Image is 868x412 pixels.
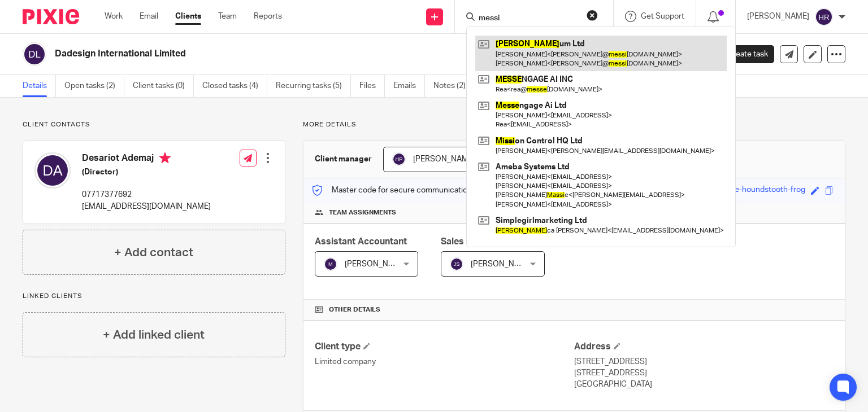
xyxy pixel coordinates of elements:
[471,260,533,268] span: [PERSON_NAME]
[82,166,211,178] h5: (Director)
[105,11,123,22] a: Work
[574,356,834,367] p: [STREET_ADDRESS]
[433,75,475,97] a: Notes (2)
[114,244,193,261] h4: + Add contact
[23,75,56,97] a: Details
[23,42,46,66] img: svg%3E
[303,120,845,129] p: More details
[345,260,407,268] span: [PERSON_NAME]
[441,237,497,246] span: Sales Person
[82,201,211,212] p: [EMAIL_ADDRESS][DOMAIN_NAME]
[709,45,774,63] a: Create task
[312,185,507,196] p: Master code for secure communications and files
[393,75,425,97] a: Emails
[587,10,598,21] button: Clear
[359,75,385,97] a: Files
[315,356,574,367] p: Limited company
[254,11,282,22] a: Reports
[175,11,201,22] a: Clients
[315,154,372,165] h3: Client manager
[159,152,171,164] i: Primary
[315,237,407,246] span: Assistant Accountant
[392,152,406,166] img: svg%3E
[23,120,285,129] p: Client contacts
[815,8,833,26] img: svg%3E
[276,75,351,97] a: Recurring tasks (5)
[413,155,475,163] span: [PERSON_NAME]
[574,379,834,390] p: [GEOGRAPHIC_DATA]
[329,305,380,314] span: Other details
[315,341,574,353] h4: Client type
[34,152,71,189] img: svg%3E
[202,75,267,97] a: Closed tasks (4)
[133,75,194,97] a: Client tasks (0)
[218,11,237,22] a: Team
[747,11,809,22] p: [PERSON_NAME]
[140,11,158,22] a: Email
[23,292,285,301] p: Linked clients
[329,208,396,217] span: Team assignments
[23,9,79,24] img: Pixie
[574,341,834,353] h4: Address
[55,48,565,60] h2: Dadesign International Limited
[64,75,124,97] a: Open tasks (2)
[103,326,205,344] h4: + Add linked client
[82,152,211,166] h4: Desariot Ademaj
[324,257,337,271] img: svg%3E
[641,12,684,20] span: Get Support
[574,367,834,379] p: [STREET_ADDRESS]
[82,189,211,200] p: 07717377692
[450,257,463,271] img: svg%3E
[478,14,579,24] input: Search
